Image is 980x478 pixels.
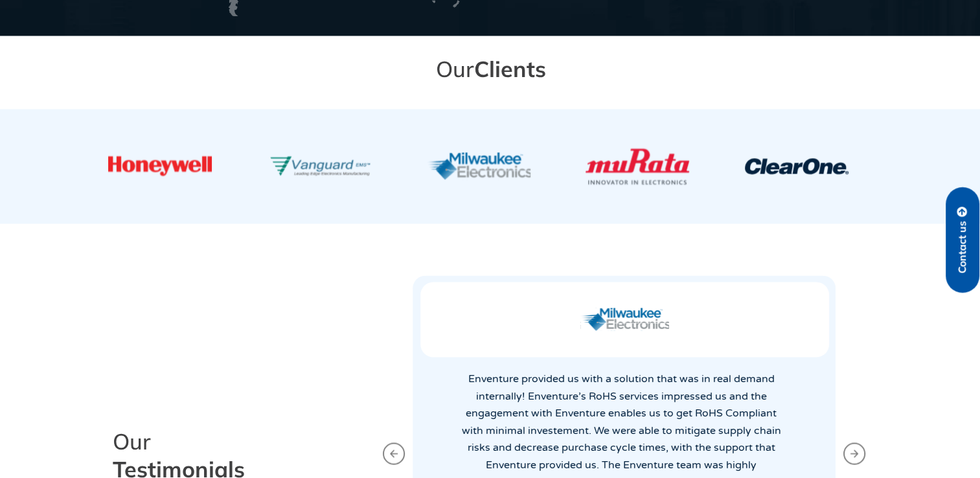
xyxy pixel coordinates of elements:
[578,122,696,211] img: Muruta
[102,122,879,211] div: Carousel | Horizontal scrolling: Arrow Left & Right
[130,55,853,83] h2: Our
[260,122,402,211] div: 2 / 5
[420,122,561,211] div: 3 / 5
[101,122,219,211] img: Honeywell
[946,187,979,293] a: Contact us
[474,55,546,83] span: Clients
[420,122,538,211] img: Milwaukee
[578,122,720,211] div: 4 / 5
[957,221,968,273] span: Contact us
[383,442,405,464] div: Previous slide
[738,122,879,211] div: 5 / 5
[260,122,378,211] img: Vanguard
[738,122,856,211] img: Clearone
[101,122,242,211] div: 1 / 5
